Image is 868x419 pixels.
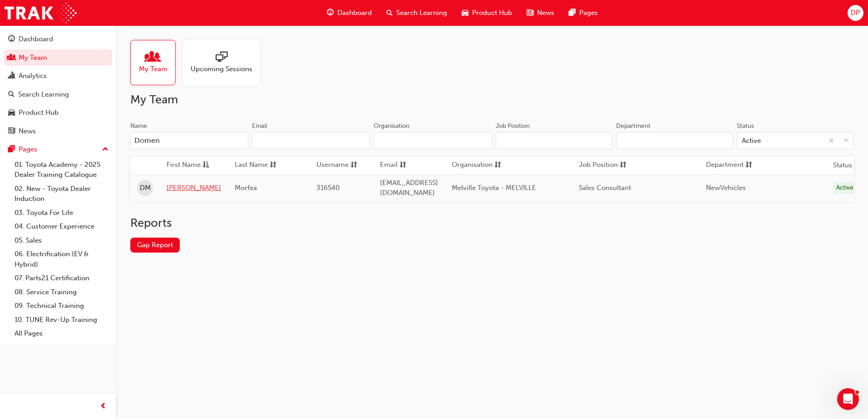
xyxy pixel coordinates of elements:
span: news-icon [527,7,533,19]
div: Status [737,122,754,131]
span: [EMAIL_ADDRESS][DOMAIN_NAME] [380,179,438,197]
span: guage-icon [8,35,15,44]
button: First Nameasc-icon [167,160,217,171]
div: News [19,126,36,136]
a: 10. TUNE Rev-Up Training [11,313,112,327]
a: My Team [4,49,112,66]
a: Dashboard [4,31,112,48]
span: sorting-icon [494,160,501,171]
div: Pages [19,144,37,155]
span: news-icon [8,127,15,136]
input: Organisation [374,132,492,149]
button: DP [848,5,863,21]
span: Upcoming Sessions [191,64,252,74]
span: sorting-icon [270,160,276,171]
span: Morfea [235,184,257,192]
button: Emailsorting-icon [380,160,430,171]
a: 05. Sales [11,234,112,248]
th: Status [833,160,852,171]
button: Job Positionsorting-icon [579,160,629,171]
span: car-icon [8,109,15,117]
div: Email [252,122,267,131]
div: Department [616,122,651,131]
a: Analytics [4,68,112,84]
a: guage-iconDashboard [320,4,379,22]
span: Product Hub [472,8,512,18]
button: Organisationsorting-icon [452,160,502,171]
span: Organisation [452,160,493,171]
div: Job Position [496,122,530,131]
span: up-icon [102,144,108,156]
span: Job Position [579,160,618,171]
input: Job Position [496,132,613,149]
a: news-iconNews [519,4,562,22]
a: News [4,123,112,140]
span: My Team [139,64,168,74]
span: Melville Toyota - MELVILLE [452,184,536,192]
button: Last Namesorting-icon [235,160,285,171]
a: Upcoming Sessions [183,40,267,85]
input: Department [616,132,733,149]
input: Email [252,132,370,149]
button: Pages [4,141,112,158]
span: sessionType_ONLINE_URL-icon [216,51,227,64]
img: Trak [5,3,77,23]
a: 09. Technical Training [11,299,112,313]
button: Departmentsorting-icon [706,160,756,171]
a: Product Hub [4,104,112,121]
input: Name [130,132,248,149]
span: guage-icon [327,7,334,19]
span: chart-icon [8,72,15,80]
h2: My Team [130,93,853,107]
a: Search Learning [4,86,112,103]
div: Active [833,182,857,194]
a: pages-iconPages [562,4,605,22]
a: All Pages [11,326,112,341]
span: search-icon [386,7,393,19]
a: 02. New - Toyota Dealer Induction [11,182,112,206]
a: 04. Customer Experience [11,219,112,234]
a: 06. Electrification (EV & Hybrid) [11,247,112,271]
span: sorting-icon [350,160,357,171]
div: Dashboard [19,34,53,44]
span: pages-icon [8,146,15,154]
a: My Team [130,40,183,85]
span: Dashboard [337,8,372,18]
span: people-icon [147,51,159,64]
span: NewVehicles [706,184,746,192]
span: Pages [579,8,598,18]
iframe: Intercom live chat [837,388,859,410]
span: First Name [167,160,201,171]
button: DashboardMy TeamAnalyticsSearch LearningProduct HubNews [4,29,112,141]
span: prev-icon [100,401,107,412]
div: Product Hub [19,107,59,118]
div: Name [130,122,147,131]
span: Username [316,160,349,171]
span: DM [140,183,151,193]
a: 07. Parts21 Certification [11,271,112,285]
span: Last Name [235,160,268,171]
span: down-icon [843,135,849,147]
a: car-iconProduct Hub [454,4,519,22]
span: Department [706,160,744,171]
span: DP [851,8,860,18]
a: [PERSON_NAME] [167,183,221,193]
a: 08. Service Training [11,285,112,299]
div: Active [742,136,761,146]
span: News [537,8,554,18]
div: Analytics [19,71,47,81]
span: sorting-icon [399,160,406,171]
span: pages-icon [569,7,576,19]
span: Email [380,160,398,171]
a: 01. Toyota Academy - 2025 Dealer Training Catalogue [11,158,112,182]
span: search-icon [8,91,15,99]
span: asc-icon [202,160,209,171]
span: sorting-icon [620,160,626,171]
a: Gap Report [130,238,180,253]
span: 316540 [316,184,340,192]
a: 03. Toyota For Life [11,206,112,220]
span: car-icon [462,7,469,19]
span: Sales Consultant [579,184,631,192]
